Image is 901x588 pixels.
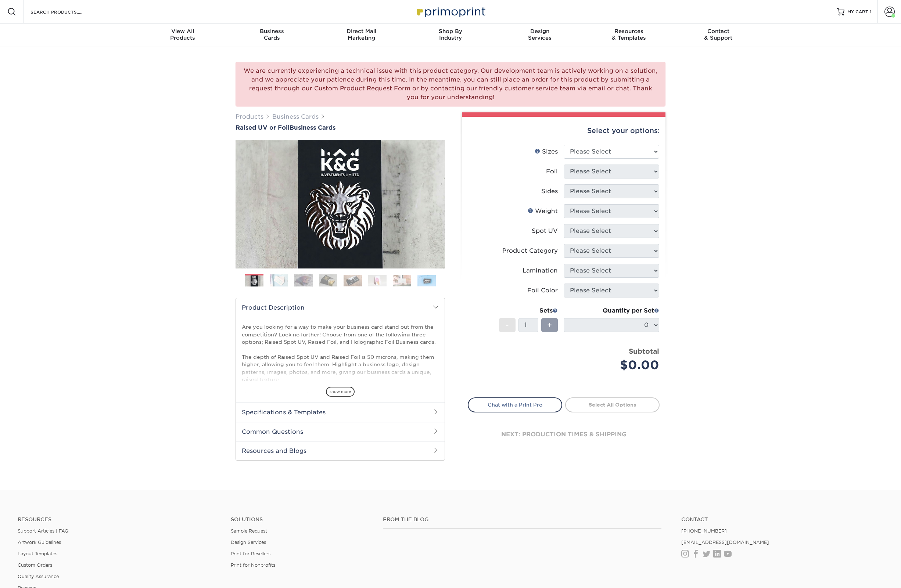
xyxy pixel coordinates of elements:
[138,28,227,41] div: Products
[564,306,659,315] div: Quantity per Set
[236,422,445,441] h2: Common Questions
[138,24,227,47] a: View AllProducts
[18,528,69,534] a: Support Articles | FAQ
[326,387,355,397] span: show more
[317,28,406,35] span: Direct Mail
[495,24,584,47] a: DesignServices
[468,397,562,412] a: Chat with a Print Pro
[245,272,263,290] img: Business Cards 01
[231,562,275,568] a: Print for Nonprofits
[584,24,674,47] a: Resources& Templates
[317,24,406,47] a: Direct MailMarketing
[30,7,101,16] input: SEARCH PRODUCTS.....
[569,356,659,374] div: $0.00
[406,28,495,35] span: Shop By
[227,28,317,41] div: Cards
[227,24,317,47] a: BusinessCards
[319,274,337,287] img: Business Cards 04
[294,274,313,287] img: Business Cards 03
[584,28,674,41] div: & Templates
[674,24,763,47] a: Contact& Support
[18,551,57,556] a: Layout Templates
[236,403,445,422] h2: Specifications & Templates
[227,28,317,35] span: Business
[18,562,52,568] a: Custom Orders
[18,540,61,545] a: Artwork Guidelines
[272,113,319,120] a: Business Cards
[393,275,411,286] img: Business Cards 07
[532,227,558,235] div: Spot UV
[406,24,495,47] a: Shop ByIndustry
[681,516,883,523] a: Contact
[565,397,660,412] a: Select All Options
[236,113,263,120] a: Products
[847,9,868,15] span: MY CART
[414,4,487,19] img: Primoprint
[870,9,872,14] span: 1
[138,28,227,35] span: View All
[674,28,763,41] div: & Support
[18,574,59,579] a: Quality Assurance
[344,275,362,286] img: Business Cards 05
[236,298,445,317] h2: Product Description
[236,124,290,131] span: Raised UV or Foil
[502,246,558,255] div: Product Category
[468,412,660,457] div: next: production times & shipping
[236,124,445,131] a: Raised UV or FoilBusiness Cards
[541,187,558,196] div: Sides
[527,286,558,295] div: Foil Color
[231,540,266,545] a: Design Services
[523,266,558,275] div: Lamination
[681,528,727,534] a: [PHONE_NUMBER]
[499,306,558,315] div: Sets
[236,100,445,309] img: Raised UV or Foil 01
[231,551,270,556] a: Print for Resellers
[506,320,509,331] span: -
[406,28,495,41] div: Industry
[547,320,552,331] span: +
[383,516,661,523] h4: From the Blog
[368,275,387,286] img: Business Cards 06
[242,323,439,465] p: Are you looking for a way to make your business card stand out from the competition? Look no furt...
[317,28,406,41] div: Marketing
[236,441,445,460] h2: Resources and Blogs
[231,516,372,523] h4: Solutions
[528,207,558,216] div: Weight
[546,167,558,176] div: Foil
[236,62,665,107] div: We are currently experiencing a technical issue with this product category. Our development team ...
[681,540,769,545] a: [EMAIL_ADDRESS][DOMAIN_NAME]
[468,117,660,145] div: Select your options:
[495,28,584,41] div: Services
[236,124,445,131] h1: Business Cards
[674,28,763,35] span: Contact
[18,516,220,523] h4: Resources
[535,147,558,156] div: Sizes
[270,274,288,287] img: Business Cards 02
[629,347,659,355] strong: Subtotal
[584,28,674,35] span: Resources
[417,275,436,286] img: Business Cards 08
[231,528,267,534] a: Sample Request
[495,28,584,35] span: Design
